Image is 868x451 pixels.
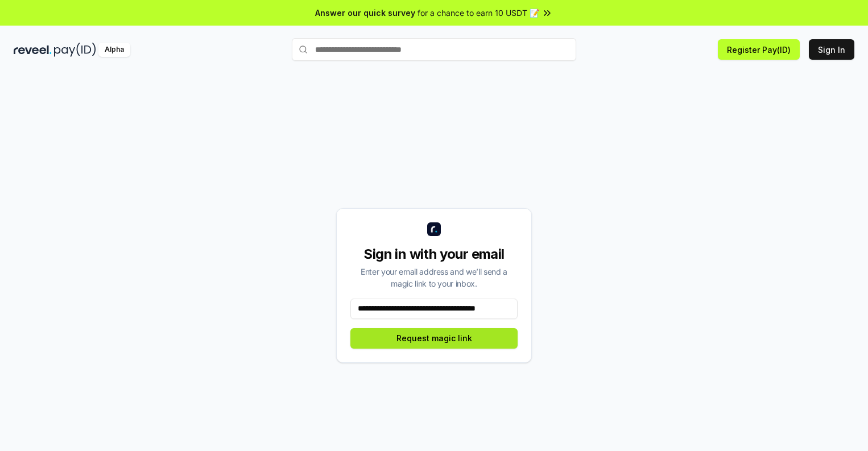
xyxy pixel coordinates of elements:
button: Request magic link [350,328,518,349]
div: Sign in with your email [350,245,518,263]
span: for a chance to earn 10 USDT 📝 [418,7,539,19]
img: logo_small [427,222,441,236]
span: Answer our quick survey [315,7,415,19]
button: Register Pay(ID) [718,39,800,60]
img: pay_id [54,43,96,57]
img: reveel_dark [14,43,52,57]
div: Enter your email address and we’ll send a magic link to your inbox. [350,266,518,289]
button: Sign In [809,39,854,60]
div: Alpha [98,43,130,57]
